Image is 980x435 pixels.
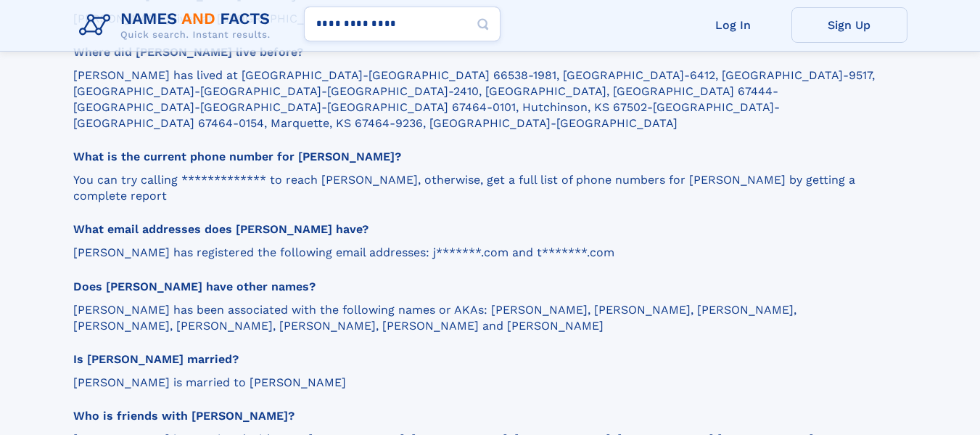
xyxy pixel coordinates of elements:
[73,68,894,131] p: [PERSON_NAME] has lived at [GEOGRAPHIC_DATA]-[GEOGRAPHIC_DATA] 66538-1981, [GEOGRAPHIC_DATA]-6412...
[73,44,894,60] h3: Where did [PERSON_NAME] live before?
[304,7,501,41] input: search input
[73,6,282,45] img: Logo Names and Facts
[73,149,894,165] h3: What is the current phone number for [PERSON_NAME]?
[73,221,894,237] h3: What email addresses does [PERSON_NAME] have?
[73,351,894,367] h3: Is [PERSON_NAME] married?
[73,408,894,424] h3: Who is friends with [PERSON_NAME]?
[466,7,501,42] button: Search Button
[73,172,894,204] p: You can try calling ************* to reach [PERSON_NAME], otherwise, get a full list of phone num...
[73,279,894,295] h3: Does [PERSON_NAME] have other names?
[73,375,894,391] p: [PERSON_NAME] is married to [PERSON_NAME]
[73,245,894,261] p: [PERSON_NAME] has registered the following email addresses: j*******.com and t*******.com
[675,7,791,43] a: Log In
[73,302,894,334] p: [PERSON_NAME] has been associated with the following names or AKAs: [PERSON_NAME], [PERSON_NAME],...
[791,7,907,43] a: Sign Up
